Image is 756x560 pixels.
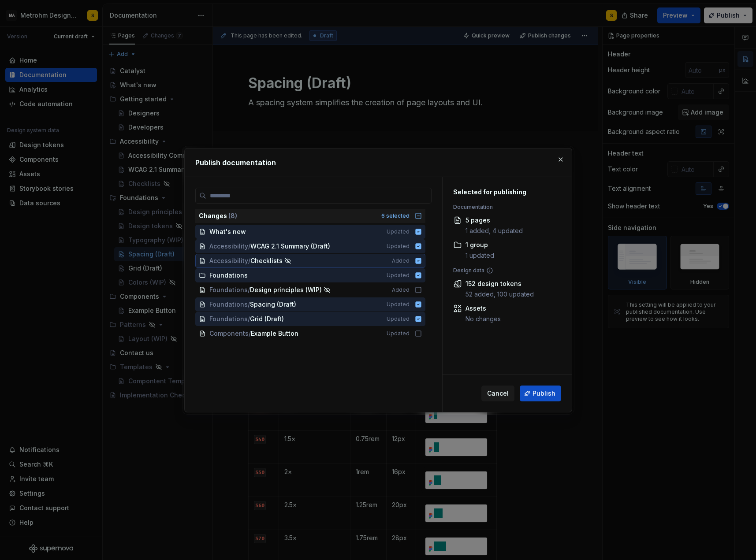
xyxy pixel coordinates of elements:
[453,188,557,197] div: Selected for publishing
[250,315,284,323] span: Grid (Draft)
[466,251,494,260] div: 1 updated
[250,286,322,294] span: Design principles (WIP)
[487,389,509,398] span: Cancel
[248,286,250,294] span: /
[466,241,494,249] div: 1 group
[466,216,523,225] div: 5 pages
[209,315,248,323] span: Foundations
[466,226,523,235] div: 1 added, 4 updated
[209,256,248,265] span: Accessibility
[466,290,534,299] div: 52 added, 100 updated
[453,204,557,211] div: Documentation
[533,389,555,398] span: Publish
[387,315,410,323] span: Updated
[392,286,410,293] span: Added
[453,267,557,274] div: Design data
[387,272,410,279] span: Updated
[248,315,250,323] span: /
[209,227,246,236] span: What's new
[248,242,250,251] span: /
[466,304,501,313] div: Assets
[209,286,248,294] span: Foundations
[387,301,410,308] span: Updated
[228,212,237,219] span: ( 8 )
[381,212,410,219] div: 6 selected
[250,256,283,265] span: Checklists
[248,300,250,309] span: /
[209,271,248,280] span: Foundations
[392,257,410,264] span: Added
[387,330,410,337] span: Updated
[466,279,534,288] div: 152 design tokens
[209,242,248,251] span: Accessibility
[250,300,296,309] span: Spacing (Draft)
[387,228,410,235] span: Updated
[466,315,501,323] div: No changes
[251,329,298,338] span: Example Button
[520,386,561,401] button: Publish
[195,157,561,168] h2: Publish documentation
[387,243,410,250] span: Updated
[481,386,514,401] button: Cancel
[248,256,250,265] span: /
[250,242,330,251] span: WCAG 2.1 Summary (Draft)
[249,329,251,338] span: /
[209,329,249,338] span: Components
[199,211,376,220] div: Changes
[209,300,248,309] span: Foundations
